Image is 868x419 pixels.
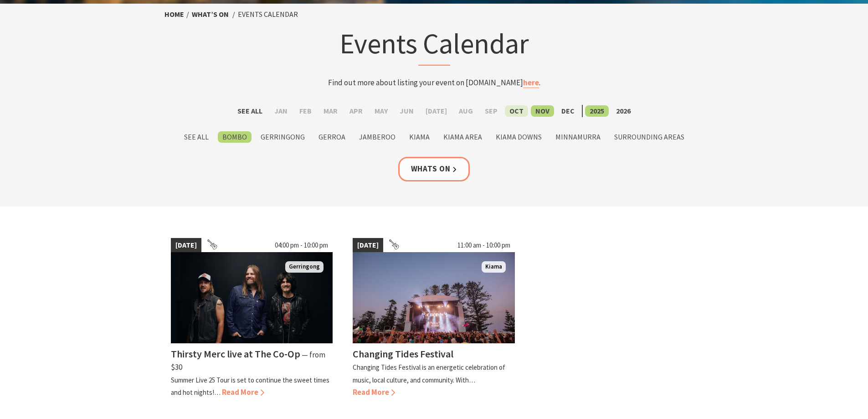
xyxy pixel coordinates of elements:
[395,105,418,117] label: Jun
[611,105,635,117] label: 2026
[353,347,453,360] h4: Changing Tides Festival
[171,376,329,397] p: Summer Live 25 Tour is set to continue the sweet times and hot nights!…
[353,363,505,384] p: Changing Tides Festival is an energetic celebration of music, local culture, and community. With…
[585,105,609,117] label: 2025
[491,131,546,143] label: Kiama Downs
[256,131,309,143] label: Gerringong
[353,238,383,253] span: [DATE]
[353,387,395,397] span: Read More
[171,238,333,398] a: [DATE] 04:00 pm - 10:00 pm Band photo Gerringong Thirsty Merc live at The Co-Op ⁠— from $30 Summe...
[171,347,300,360] h4: Thirsty Merc live at The Co-Op
[557,105,579,117] label: Dec
[551,131,605,143] label: Minnamurra
[218,131,252,143] label: Bombo
[531,105,554,117] label: Nov
[319,105,342,117] label: Mar
[353,252,515,343] img: Changing Tides Main Stage
[610,131,689,143] label: Surrounding Areas
[270,105,292,117] label: Jan
[421,105,452,117] label: [DATE]
[164,10,184,19] a: Home
[405,131,434,143] label: Kiama
[453,238,515,253] span: 11:00 am - 10:00 pm
[354,131,400,143] label: Jamberoo
[285,261,324,273] span: Gerringong
[482,261,506,273] span: Kiama
[454,105,478,117] label: Aug
[256,25,613,66] h1: Events Calendar
[523,78,539,88] a: here
[171,238,201,253] span: [DATE]
[238,9,298,21] li: Events Calendar
[270,238,333,253] span: 04:00 pm - 10:00 pm
[222,387,264,397] span: Read More
[192,10,229,19] a: What’s On
[314,131,350,143] label: Gerroa
[398,157,470,181] a: Whats On
[480,105,502,117] label: Sep
[233,105,267,117] label: See All
[295,105,316,117] label: Feb
[256,77,613,89] p: Find out more about listing your event on [DOMAIN_NAME] .
[345,105,367,117] label: Apr
[370,105,392,117] label: May
[439,131,487,143] label: Kiama Area
[505,105,528,117] label: Oct
[180,131,213,143] label: See All
[171,252,333,343] img: Band photo
[353,238,515,398] a: [DATE] 11:00 am - 10:00 pm Changing Tides Main Stage Kiama Changing Tides Festival Changing Tides...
